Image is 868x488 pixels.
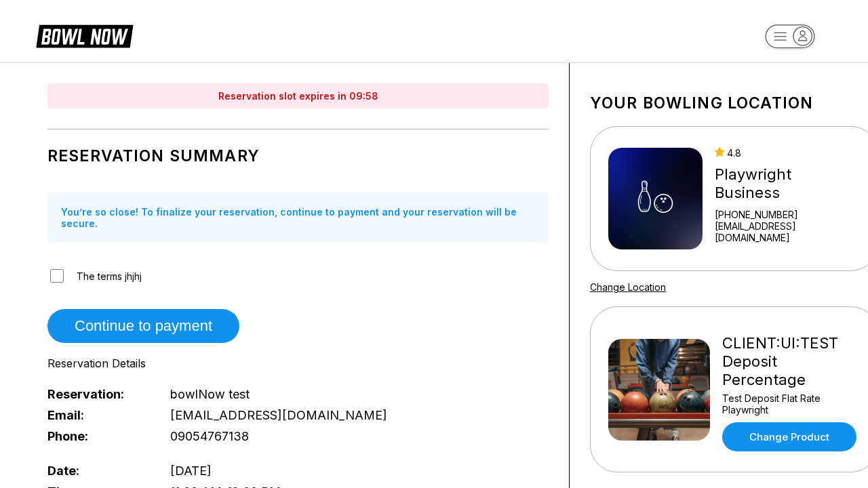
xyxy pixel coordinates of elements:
a: Change Location [590,281,666,293]
span: bowlNow test [170,387,250,401]
h1: Reservation Summary [47,146,549,165]
span: Phone: [47,429,148,443]
img: Playwright Business [608,148,703,249]
img: CLIENT:UI:TEST Deposit Percentage [608,339,710,441]
div: Playwright Business [715,165,860,202]
button: Continue to payment [47,309,239,343]
div: [PHONE_NUMBER] [715,209,860,220]
span: Reservation: [47,387,148,401]
span: [DATE] [170,464,212,478]
div: 4.8 [715,147,860,159]
div: You’re so close! To finalize your reservation, continue to payment and your reservation will be s... [47,192,549,243]
span: Email: [47,408,148,422]
span: Date: [47,464,148,478]
span: The terms jhjhj [77,270,142,282]
a: [EMAIL_ADDRESS][DOMAIN_NAME] [715,220,860,243]
div: CLIENT:UI:TEST Deposit Percentage [722,334,860,389]
div: Reservation Details [47,357,549,370]
div: Test Deposit Flat Rate Playwright [722,392,860,415]
span: 09054767138 [170,429,249,443]
span: [EMAIL_ADDRESS][DOMAIN_NAME] [170,408,387,422]
a: Change Product [722,422,856,451]
div: Reservation slot expires in 09:58 [47,83,549,108]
